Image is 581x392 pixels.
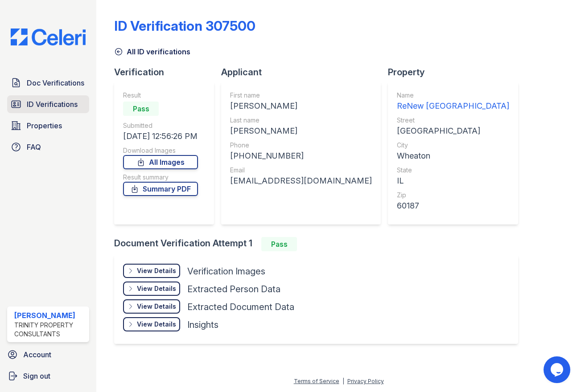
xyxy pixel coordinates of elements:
[397,91,509,100] div: Name
[7,95,89,113] a: ID Verifications
[7,138,89,156] a: FAQ
[27,78,84,88] span: Doc Verifications
[4,346,93,363] a: Account
[123,173,198,182] div: Result summary
[397,125,509,137] div: [GEOGRAPHIC_DATA]
[388,66,525,78] div: Property
[230,175,372,187] div: [EMAIL_ADDRESS][DOMAIN_NAME]
[114,18,255,34] div: ID Verification 307500
[114,46,190,57] a: All ID verifications
[397,141,509,150] div: City
[123,146,198,155] div: Download Images
[230,166,372,175] div: Email
[544,356,572,383] iframe: chat widget
[23,371,50,381] span: Sign out
[27,120,62,131] span: Properties
[221,66,388,78] div: Applicant
[114,66,221,78] div: Verification
[27,142,41,152] span: FAQ
[187,318,218,331] div: Insights
[397,116,509,125] div: Street
[137,266,176,275] div: View Details
[114,237,525,251] div: Document Verification Attempt 1
[397,100,509,112] div: ReNew [GEOGRAPHIC_DATA]
[123,155,198,169] a: All Images
[123,102,159,116] div: Pass
[230,125,372,137] div: [PERSON_NAME]
[347,378,384,384] a: Privacy Policy
[27,99,78,110] span: ID Verifications
[230,150,372,162] div: [PHONE_NUMBER]
[230,91,372,100] div: First name
[187,301,294,313] div: Extracted Document Data
[137,320,176,329] div: View Details
[14,321,86,339] div: Trinity Property Consultants
[123,130,198,143] div: [DATE] 12:56:26 PM
[137,302,176,311] div: View Details
[14,310,86,321] div: [PERSON_NAME]
[397,150,509,162] div: Wheaton
[7,117,89,135] a: Properties
[397,175,509,187] div: IL
[23,349,51,360] span: Account
[123,121,198,130] div: Submitted
[4,367,93,385] a: Sign out
[230,100,372,112] div: [PERSON_NAME]
[137,284,176,293] div: View Details
[4,29,93,45] img: CE_Logo_Blue-a8612792a0a2168367f1c8372b55b34899dd931a85d93a1a3d3e32e68fde9ad4.png
[397,200,509,212] div: 60187
[397,91,509,112] a: Name ReNew [GEOGRAPHIC_DATA]
[294,378,339,384] a: Terms of Service
[397,166,509,175] div: State
[7,74,89,92] a: Doc Verifications
[123,182,198,196] a: Summary PDF
[397,191,509,200] div: Zip
[342,378,344,384] div: |
[230,116,372,125] div: Last name
[230,141,372,150] div: Phone
[187,265,265,278] div: Verification Images
[123,91,198,100] div: Result
[261,237,297,251] div: Pass
[187,283,280,295] div: Extracted Person Data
